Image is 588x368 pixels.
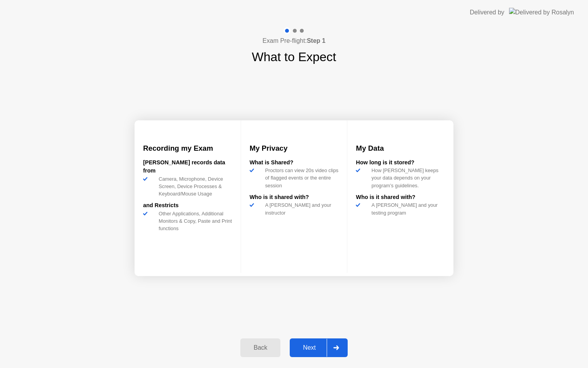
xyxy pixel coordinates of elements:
div: Back [243,344,278,351]
div: Delivered by [470,8,504,17]
button: Next [290,338,348,357]
div: Camera, Microphone, Device Screen, Device Processes & Keyboard/Mouse Usage [156,175,232,198]
div: [PERSON_NAME] records data from [143,158,232,175]
h3: My Privacy [250,143,339,154]
div: A [PERSON_NAME] and your testing program [368,201,445,216]
img: Delivered by Rosalyn [509,8,574,17]
div: Other Applications, Additional Monitors & Copy, Paste and Print functions [156,210,232,232]
h3: My Data [356,143,445,154]
h3: Recording my Exam [143,143,232,154]
div: and Restricts [143,201,232,210]
div: Who is it shared with? [250,193,339,202]
div: Next [292,344,327,351]
div: What is Shared? [250,158,339,167]
div: A [PERSON_NAME] and your instructor [262,201,339,216]
h1: What to Expect [252,48,336,66]
div: Who is it shared with? [356,193,445,202]
h4: Exam Pre-flight: [262,36,325,46]
div: Proctors can view 20s video clips of flagged events or the entire session [262,167,339,189]
button: Back [240,338,280,357]
b: Step 1 [307,37,325,44]
div: How [PERSON_NAME] keeps your data depends on your program’s guidelines. [368,167,445,189]
div: How long is it stored? [356,158,445,167]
